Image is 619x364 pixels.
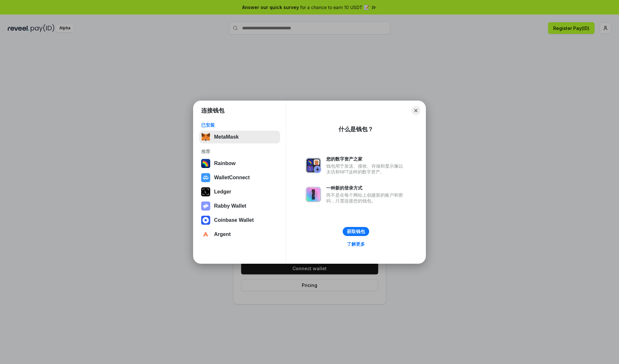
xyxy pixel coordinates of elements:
[201,216,210,225] img: svg+xml,%3Csvg%20width%3D%2228%22%20height%3D%2228%22%20viewBox%3D%220%200%2028%2028%22%20fill%3D...
[214,161,236,166] div: Rainbow
[343,227,369,236] button: 获取钱包
[199,131,280,143] button: MetaMask
[201,107,224,114] h1: 连接钱包
[343,240,369,248] a: 了解更多
[201,159,210,168] img: svg+xml,%3Csvg%20width%3D%22120%22%20height%3D%22120%22%20viewBox%3D%220%200%20120%20120%22%20fil...
[199,171,280,184] button: WalletConnect
[199,185,280,198] button: Ledger
[347,229,365,234] div: 获取钱包
[306,187,321,202] img: svg+xml,%3Csvg%20xmlns%3D%22http%3A%2F%2Fwww.w3.org%2F2000%2Fsvg%22%20fill%3D%22none%22%20viewBox...
[214,175,250,181] div: WalletConnect
[199,214,280,227] button: Coinbase Wallet
[199,200,280,212] button: Rabby Wallet
[214,134,239,140] div: MetaMask
[199,228,280,241] button: Argent
[201,187,210,196] img: svg+xml,%3Csvg%20xmlns%3D%22http%3A%2F%2Fwww.w3.org%2F2000%2Fsvg%22%20width%3D%2228%22%20height%3...
[214,189,231,195] div: Ledger
[201,133,210,142] img: svg+xml,%3Csvg%20fill%3D%22none%22%20height%3D%2233%22%20viewBox%3D%220%200%2035%2033%22%20width%...
[214,231,231,237] div: Argent
[201,149,278,154] div: 推荐
[339,125,373,133] div: 什么是钱包？
[326,185,406,191] div: 一种新的登录方式
[347,241,365,247] div: 了解更多
[326,163,406,175] div: 钱包用于发送、接收、存储和显示像以太坊和NFT这样的数字资产。
[214,217,254,223] div: Coinbase Wallet
[306,158,321,173] img: svg+xml,%3Csvg%20xmlns%3D%22http%3A%2F%2Fwww.w3.org%2F2000%2Fsvg%22%20fill%3D%22none%22%20viewBox...
[201,173,210,182] img: svg+xml,%3Csvg%20width%3D%2228%22%20height%3D%2228%22%20viewBox%3D%220%200%2028%2028%22%20fill%3D...
[201,122,278,128] div: 已安装
[214,203,246,209] div: Rabby Wallet
[201,230,210,239] img: svg+xml,%3Csvg%20width%3D%2228%22%20height%3D%2228%22%20viewBox%3D%220%200%2028%2028%22%20fill%3D...
[199,157,280,170] button: Rainbow
[201,202,210,211] img: svg+xml,%3Csvg%20xmlns%3D%22http%3A%2F%2Fwww.w3.org%2F2000%2Fsvg%22%20fill%3D%22none%22%20viewBox...
[326,192,406,204] div: 而不是在每个网站上创建新的账户和密码，只需连接您的钱包。
[326,156,406,162] div: 您的数字资产之家
[411,106,420,115] button: Close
